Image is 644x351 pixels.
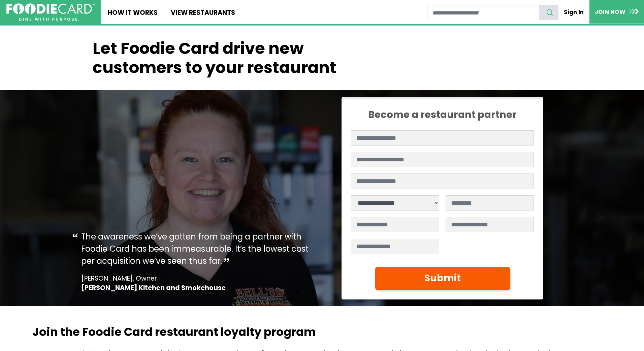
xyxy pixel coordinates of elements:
strong: [PERSON_NAME] Kitchen and Smokehouse [81,283,226,292]
button: Submit [375,267,510,290]
button: search [539,5,558,20]
p: The awareness we’ve gotten from being a partner with Foodie Card has been immeasurable. It’s the ... [81,231,322,267]
h3: Join the Foodie Card restaurant loyalty program [32,325,612,339]
input: restaurant search [427,5,539,20]
a: Sign In [558,5,589,20]
img: FoodieCard; Eat, Drink, Save, Donate [6,3,95,21]
cite: [PERSON_NAME], Owner [81,274,322,293]
h1: Let Foodie Card drive new customers to your restaurant [86,39,393,77]
h2: Become a restaurant partner [351,109,534,121]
